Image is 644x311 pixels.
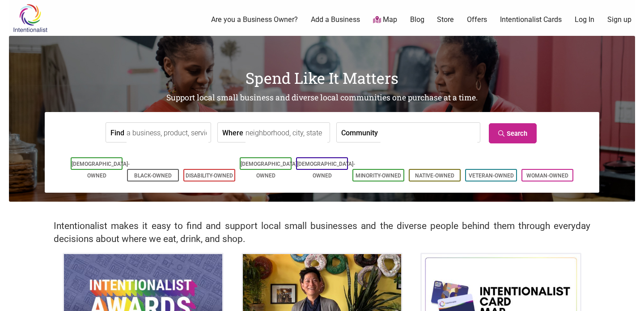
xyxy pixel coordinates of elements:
h2: Intentionalist makes it easy to find and support local small businesses and the diverse people be... [54,220,590,246]
a: Offers [467,15,487,25]
a: [DEMOGRAPHIC_DATA]-Owned [297,161,355,179]
a: [DEMOGRAPHIC_DATA]-Owned [241,161,299,179]
label: Find [110,123,124,142]
a: Intentionalist Cards [500,15,562,25]
a: Map [373,15,397,25]
a: Add a Business [311,15,360,25]
a: Disability-Owned [186,173,233,179]
a: Search [489,123,537,143]
h2: Support local small business and diverse local communities one purchase at a time. [9,92,635,104]
a: Native-Owned [415,173,454,179]
a: Sign up [607,15,631,25]
h1: Spend Like It Matters [9,67,635,89]
input: neighborhood, city, state [246,123,327,143]
a: [DEMOGRAPHIC_DATA]-Owned [72,161,130,179]
a: Black-Owned [134,173,172,179]
a: Blog [410,15,424,25]
a: Store [437,15,454,25]
a: Log In [575,15,594,25]
img: Intentionalist [9,4,51,33]
label: Where [222,123,243,142]
label: Community [341,123,378,142]
a: Veteran-Owned [469,173,514,179]
input: a business, product, service [127,123,208,143]
a: Minority-Owned [356,173,401,179]
a: Are you a Business Owner? [211,15,298,25]
a: Woman-Owned [526,173,568,179]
